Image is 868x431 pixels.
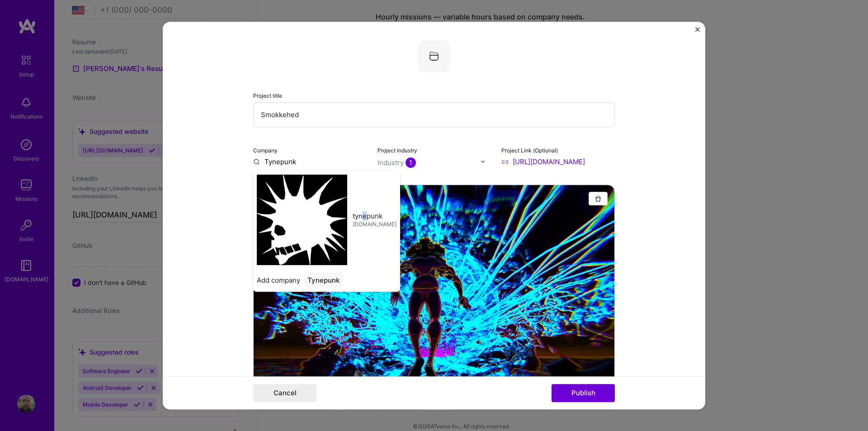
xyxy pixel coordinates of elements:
[253,147,278,154] label: Company
[253,384,316,402] button: Cancel
[253,102,615,127] input: Enter the name of the project
[695,27,700,37] button: Close
[480,159,486,164] img: drop icon
[253,92,282,99] label: Project title
[353,211,382,221] span: tynepunk
[353,221,396,228] span: [DOMAIN_NAME]
[501,157,615,166] input: Enter link
[304,272,343,288] div: Tynepunk
[594,195,602,202] img: Trash
[377,147,417,154] label: Project industry
[552,384,615,402] button: Publish
[418,40,450,72] img: Company logo
[501,147,558,154] label: Project Link (Optional)
[253,157,367,166] input: Enter name or website
[257,275,300,285] span: Add company
[257,175,347,265] img: Company logo
[377,158,416,167] div: Industry
[406,157,416,168] span: 1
